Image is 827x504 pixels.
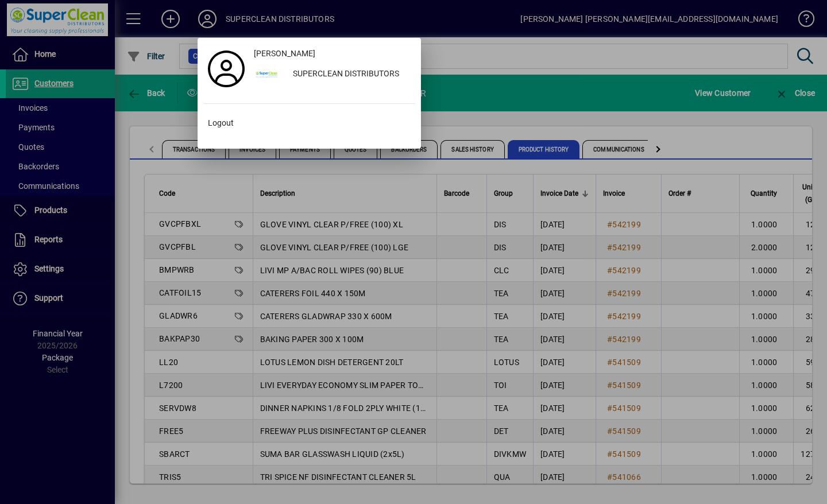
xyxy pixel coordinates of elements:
a: [PERSON_NAME] [249,44,415,64]
span: Logout [208,117,234,129]
a: Profile [203,59,249,79]
button: Logout [203,113,415,134]
button: SUPERCLEAN DISTRIBUTORS [249,64,415,85]
span: [PERSON_NAME] [254,48,315,60]
div: SUPERCLEAN DISTRIBUTORS [284,64,415,85]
